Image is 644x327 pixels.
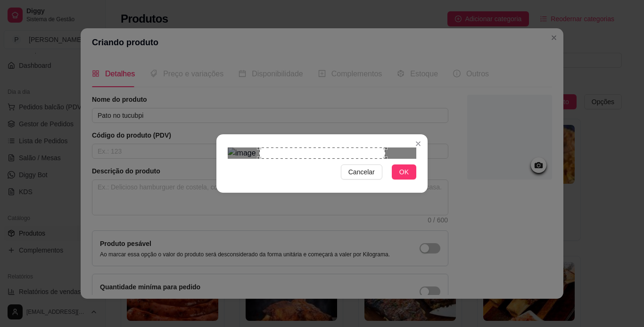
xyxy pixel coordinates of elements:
[259,147,385,159] div: Use the arrow keys to move the crop selection area
[399,167,409,177] span: OK
[392,164,416,180] button: OK
[348,167,375,177] span: Cancelar
[341,164,382,180] button: Cancelar
[411,136,426,151] button: Close
[228,147,416,159] img: image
